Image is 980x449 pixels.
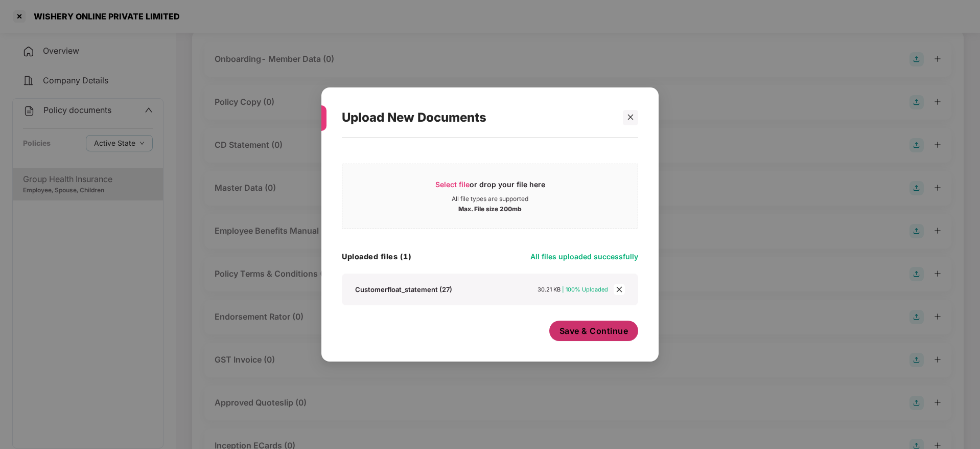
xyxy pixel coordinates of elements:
span: Select fileor drop your file hereAll file types are supportedMax. File size 200mb [342,172,638,221]
span: close [627,114,634,121]
span: All files uploaded successfully [530,252,638,261]
button: Save & Continue [549,321,639,341]
span: Save & Continue [559,325,628,336]
div: All file types are supported [452,195,528,203]
span: close [614,284,625,295]
div: or drop your file here [435,179,545,195]
span: | 100% Uploaded [562,286,608,293]
span: Select file [435,180,470,189]
div: Customerfloat_statement (27) [355,285,452,294]
div: Max. File size 200mb [458,203,522,213]
h4: Uploaded files (1) [342,252,411,262]
span: 30.21 KB [538,286,561,293]
div: Upload New Documents [342,98,614,138]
